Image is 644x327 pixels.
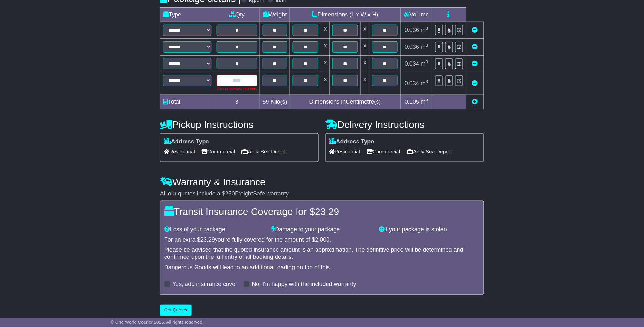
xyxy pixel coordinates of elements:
td: x [361,55,369,72]
span: 2,000 [315,237,330,243]
span: Commercial [367,147,400,157]
span: 23.29 [315,206,339,217]
a: Remove this item [472,44,478,50]
span: m [421,44,428,50]
span: © One World Courier 2025. All rights reserved. [111,320,204,325]
td: x [321,22,329,38]
a: Remove this item [472,60,478,67]
div: If your package is stolen [376,227,483,234]
div: For an extra $ you're fully covered for the amount of $ . [164,237,480,244]
span: m [421,60,428,67]
span: Air & Sea Depot [242,147,285,157]
h4: Transit Insurance Coverage for $ [164,206,480,217]
span: Residential [329,147,360,157]
h4: Warranty & Insurance [160,176,484,187]
div: Please provide quantity [217,86,257,92]
a: Add new item [472,99,478,105]
span: 0.105 [405,99,419,105]
span: 250 [225,190,235,197]
td: x [361,38,369,55]
button: Get Quotes [160,305,192,316]
span: m [421,27,428,33]
span: 0.036 [405,27,419,33]
td: x [321,72,329,95]
div: All our quotes include a $ FreightSafe warranty. [160,190,484,197]
span: m [421,80,428,87]
label: No, I'm happy with the included warranty [252,281,356,288]
div: Please be advised that the quoted insurance amount is an approximation. The definitive price will... [164,247,480,261]
label: Address Type [329,138,374,145]
h4: Delivery Instructions [325,119,484,130]
sup: 3 [426,26,428,31]
span: 23.29 [200,237,215,243]
a: Remove this item [472,80,478,87]
td: Total [160,95,214,109]
sup: 3 [426,98,428,102]
label: Yes, add insurance cover [172,281,237,288]
td: x [361,72,369,95]
sup: 3 [426,43,428,47]
td: Dimensions in Centimetre(s) [290,95,400,109]
span: m [421,99,428,105]
td: Weight [260,7,290,22]
span: 0.034 [405,80,419,87]
a: Remove this item [472,27,478,33]
sup: 3 [426,79,428,84]
td: Dimensions (L x W x H) [290,7,400,22]
sup: 3 [426,59,428,64]
td: x [321,38,329,55]
div: Loss of your package [161,227,268,234]
span: Residential [164,147,195,157]
td: Volume [400,7,432,22]
td: Qty [214,7,260,22]
div: Dangerous Goods will lead to an additional loading on top of this. [164,264,480,271]
td: x [321,55,329,72]
div: Damage to your package [268,227,376,234]
label: Address Type [164,138,209,145]
span: Air & Sea Depot [407,147,450,157]
td: 3 [214,95,260,109]
span: Commercial [201,147,235,157]
td: Type [160,7,214,22]
td: x [361,22,369,38]
span: 59 [263,99,269,105]
span: 0.034 [405,60,419,67]
h4: Pickup Instructions [160,119,319,130]
span: 0.036 [405,44,419,50]
td: Kilo(s) [260,95,290,109]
